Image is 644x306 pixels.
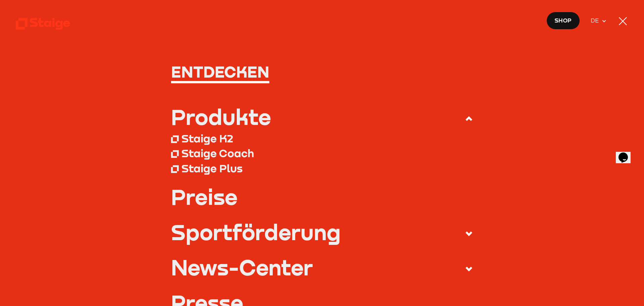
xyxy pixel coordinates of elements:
[181,132,233,145] div: Staige K2
[171,106,271,127] div: Produkte
[171,161,473,176] a: Staige Plus
[546,12,580,30] a: Shop
[171,221,341,243] div: Sportförderung
[181,146,254,160] div: Staige Coach
[171,131,473,146] a: Staige K2
[171,146,473,161] a: Staige Coach
[171,186,473,207] a: Preise
[616,143,637,163] iframe: chat widget
[554,16,572,25] span: Shop
[181,162,243,175] div: Staige Plus
[591,16,602,26] span: DE
[171,257,313,278] div: News-Center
